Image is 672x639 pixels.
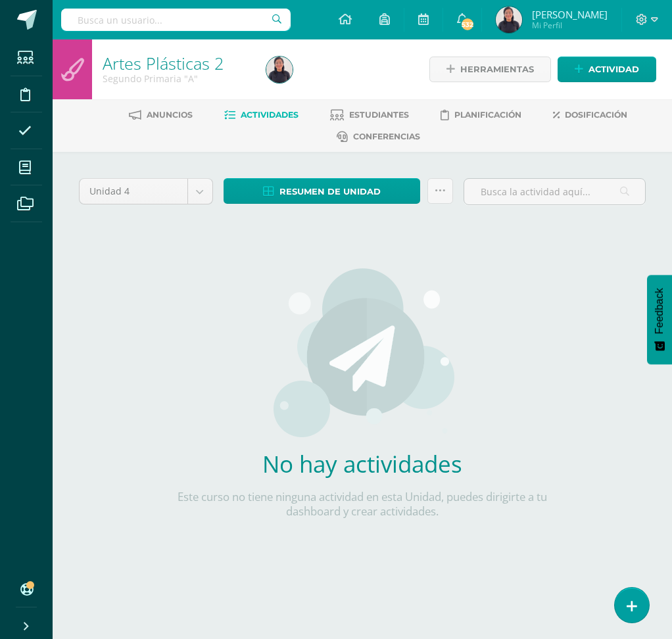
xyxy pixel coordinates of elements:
h2: No hay actividades [168,448,556,479]
span: [PERSON_NAME] [532,8,608,21]
img: 67078d01e56025b9630a76423ab6604b.png [496,7,522,33]
span: Herramientas [460,57,534,82]
span: Actividades [241,110,299,120]
a: Planificación [441,105,521,126]
span: Estudiantes [349,110,409,120]
a: Artes Plásticas 2 [103,52,224,74]
input: Busca la actividad aquí... [464,179,645,204]
img: 67078d01e56025b9630a76423ab6604b.png [266,57,293,83]
span: Dosificación [565,110,627,120]
div: Segundo Primaria 'A' [103,72,251,85]
img: activities.png [270,267,456,438]
h1: Artes Plásticas 2 [103,54,251,72]
a: Unidad 4 [80,179,212,204]
a: Actividades [224,105,299,126]
a: Resumen de unidad [224,178,421,204]
span: Resumen de unidad [279,179,381,204]
button: Feedback - Mostrar encuesta [647,275,672,364]
p: Este curso no tiene ninguna actividad en esta Unidad, puedes dirigirte a tu dashboard y crear act... [168,490,556,519]
span: Actividad [588,57,639,82]
a: Actividad [558,57,656,82]
input: Busca un usuario... [61,9,291,31]
span: Feedback [654,288,665,334]
span: Mi Perfil [532,20,608,31]
span: Planificación [454,110,521,120]
span: 532 [460,17,475,32]
a: Herramientas [429,57,551,82]
span: Anuncios [147,110,193,120]
span: Conferencias [353,131,420,141]
a: Anuncios [129,105,193,126]
span: Unidad 4 [89,179,178,204]
a: Dosificación [553,105,627,126]
a: Conferencias [337,126,420,147]
a: Estudiantes [330,105,409,126]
